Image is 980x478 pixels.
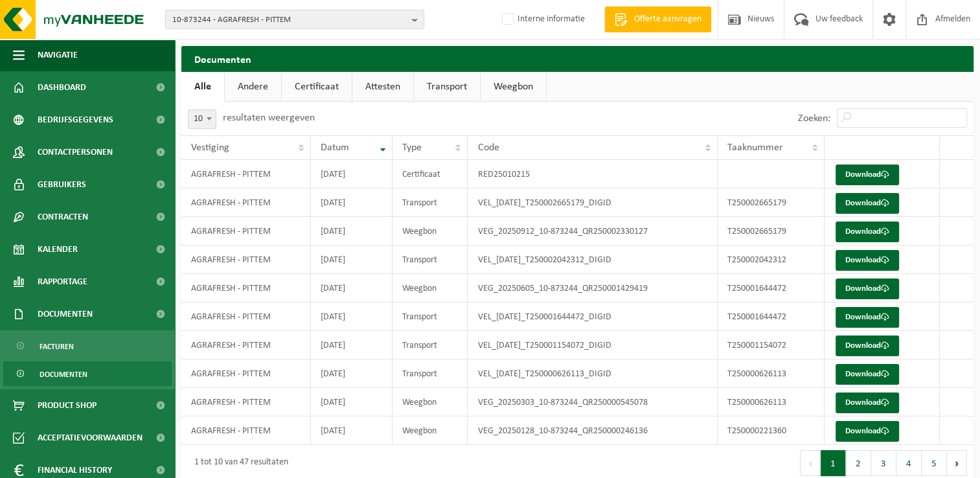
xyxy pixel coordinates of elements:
[836,222,899,242] a: Download
[393,388,468,416] td: Weegbon
[468,359,718,388] td: VEL_[DATE]_T250000626113_DIGID
[481,72,546,102] a: Weegbon
[468,274,718,302] td: VEG_20250605_10-873244_QR250001429419
[631,13,705,26] span: Offerte aanvragen
[38,233,78,266] span: Kalender
[393,160,468,188] td: Certificaat
[191,142,229,153] span: Vestiging
[38,104,113,136] span: Bedrijfsgegevens
[311,274,393,302] td: [DATE]
[499,10,585,29] label: Interne informatie
[468,245,718,274] td: VEL_[DATE]_T250002042312_DIGID
[181,188,311,217] td: AGRAFRESH - PITTEM
[393,359,468,388] td: Transport
[38,201,88,233] span: Contracten
[871,450,896,476] button: 3
[604,6,711,32] a: Offerte aanvragen
[188,109,216,129] span: 10
[414,72,480,102] a: Transport
[38,422,142,454] span: Acceptatievoorwaarden
[38,168,86,201] span: Gebruikers
[311,217,393,245] td: [DATE]
[393,245,468,274] td: Transport
[836,250,899,271] a: Download
[311,245,393,274] td: [DATE]
[181,274,311,302] td: AGRAFRESH - PITTEM
[727,142,783,153] span: Taaknummer
[836,165,899,185] a: Download
[836,364,899,385] a: Download
[836,279,899,299] a: Download
[311,188,393,217] td: [DATE]
[38,298,93,330] span: Documenten
[836,193,899,214] a: Download
[836,307,899,328] a: Download
[393,188,468,217] td: Transport
[947,450,967,476] button: Next
[188,110,216,128] span: 10
[181,359,311,388] td: AGRAFRESH - PITTEM
[282,72,352,102] a: Certificaat
[181,302,311,331] td: AGRAFRESH - PITTEM
[38,389,97,422] span: Product Shop
[718,274,825,302] td: T250001644472
[468,302,718,331] td: VEL_[DATE]_T250001644472_DIGID
[181,245,311,274] td: AGRAFRESH - PITTEM
[846,450,871,476] button: 2
[718,416,825,445] td: T250000221360
[836,421,899,442] a: Download
[181,388,311,416] td: AGRAFRESH - PITTEM
[393,302,468,331] td: Transport
[311,416,393,445] td: [DATE]
[40,334,74,359] span: Facturen
[225,72,281,102] a: Andere
[718,302,825,331] td: T250001644472
[223,113,315,123] label: resultaten weergeven
[468,416,718,445] td: VEG_20250128_10-873244_QR250000246136
[311,359,393,388] td: [DATE]
[468,160,718,188] td: RED25010215
[836,336,899,356] a: Download
[181,46,974,71] h2: Documenten
[393,416,468,445] td: Weegbon
[718,188,825,217] td: T250002665179
[181,160,311,188] td: AGRAFRESH - PITTEM
[718,388,825,416] td: T250000626113
[3,334,172,358] a: Facturen
[393,274,468,302] td: Weegbon
[393,217,468,245] td: Weegbon
[181,416,311,445] td: AGRAFRESH - PITTEM
[922,450,947,476] button: 5
[896,450,922,476] button: 4
[468,331,718,359] td: VEL_[DATE]_T250001154072_DIGID
[188,451,288,475] div: 1 tot 10 van 47 resultaten
[800,450,821,476] button: Previous
[181,217,311,245] td: AGRAFRESH - PITTEM
[181,72,224,102] a: Alle
[311,388,393,416] td: [DATE]
[836,393,899,413] a: Download
[3,361,172,386] a: Documenten
[40,362,87,387] span: Documenten
[181,331,311,359] td: AGRAFRESH - PITTEM
[477,142,499,153] span: Code
[718,331,825,359] td: T250001154072
[468,388,718,416] td: VEG_20250303_10-873244_QR250000545078
[821,450,846,476] button: 1
[402,142,422,153] span: Type
[718,245,825,274] td: T250002042312
[393,331,468,359] td: Transport
[38,39,78,71] span: Navigatie
[311,302,393,331] td: [DATE]
[38,136,113,168] span: Contactpersonen
[321,142,349,153] span: Datum
[38,71,86,104] span: Dashboard
[172,10,407,30] span: 10-873244 - AGRAFRESH - PITTEM
[38,266,87,298] span: Rapportage
[468,217,718,245] td: VEG_20250912_10-873244_QR250002330127
[311,160,393,188] td: [DATE]
[352,72,413,102] a: Attesten
[468,188,718,217] td: VEL_[DATE]_T250002665179_DIGID
[311,331,393,359] td: [DATE]
[718,217,825,245] td: T250002665179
